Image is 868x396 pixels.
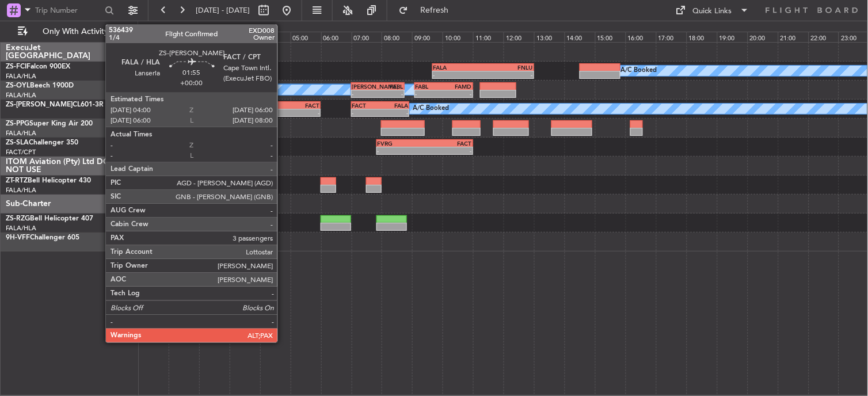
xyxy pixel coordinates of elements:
a: ZS-PPGSuper King Air 200 [6,120,93,127]
a: FALA/HLA [6,186,36,195]
div: 22:00 [809,32,839,42]
div: - [380,109,408,116]
div: FVRG [378,140,425,147]
div: 04:00 [260,32,291,42]
div: 03:00 [230,32,260,42]
div: - [352,90,378,97]
span: ZS-SLA [6,139,29,146]
div: FALA [380,102,408,109]
div: - [261,109,290,116]
div: 19:00 [717,32,748,42]
div: 07:00 [352,32,382,42]
div: 09:00 [412,32,443,42]
div: 14:00 [565,32,595,42]
div: 08:00 [382,32,412,42]
span: ZS-PPG [6,120,29,127]
span: ZS-[PERSON_NAME] [6,101,73,108]
a: ZT-RTZBell Helicopter 430 [6,177,91,184]
div: 05:00 [291,32,321,42]
input: Trip Number [35,2,101,19]
button: Refresh [393,1,462,20]
a: ZS-SLAChallenger 350 [6,139,78,146]
div: 11:00 [473,32,504,42]
div: 12:00 [504,32,534,42]
span: ZS-RZG [6,215,30,222]
a: FALA/HLA [6,72,36,81]
div: 15:00 [595,32,626,42]
div: - [416,90,444,97]
div: FNLU [483,64,532,71]
div: 20:00 [748,32,778,42]
span: ZT-RTZ [6,177,28,184]
a: FALA/HLA [6,129,36,138]
div: - [290,109,319,116]
div: FAMD [444,83,472,90]
div: - [483,71,532,78]
div: [DATE] - [DATE] [140,23,184,33]
div: A/C Booked [621,62,657,79]
div: 21:00 [778,32,809,42]
span: [DATE] - [DATE] [196,5,250,16]
div: FALA [261,102,290,109]
div: 00:00 [138,32,169,42]
div: [PERSON_NAME] [352,83,378,90]
span: Refresh [410,6,459,14]
div: 06:00 [321,32,352,42]
div: 01:00 [169,32,199,42]
span: 9H-VFF [6,234,30,241]
div: 13:00 [534,32,565,42]
span: ZS-FCI [6,63,26,70]
span: ZS-OYL [6,82,30,89]
button: Only With Activity [13,22,125,41]
div: - [433,71,483,78]
div: 18:00 [687,32,717,42]
div: 17:00 [656,32,687,42]
div: Quick Links [693,6,732,17]
div: FALA [433,64,483,71]
div: FABL [416,83,444,90]
a: FALA/HLA [6,91,36,100]
a: 9H-VFFChallenger 605 [6,234,79,241]
div: - [425,147,472,154]
div: 02:00 [199,32,230,42]
div: - [352,109,380,116]
div: A/C Booked [413,100,449,117]
div: - [378,90,403,97]
a: ZS-[PERSON_NAME]CL601-3R [6,101,104,108]
div: FABL [378,83,403,90]
div: FACT [425,140,472,147]
a: ZS-RZGBell Helicopter 407 [6,215,93,222]
span: Only With Activity [30,28,121,36]
button: Quick Links [670,1,755,20]
div: - [444,90,472,97]
div: 10:00 [443,32,473,42]
a: ZS-FCIFalcon 900EX [6,63,70,70]
div: FACT [352,102,380,109]
a: ZS-OYLBeech 1900D [6,82,74,89]
div: FACT [290,102,319,109]
a: FACT/CPT [6,148,36,157]
div: 16:00 [626,32,656,42]
div: - [378,147,425,154]
a: FALA/HLA [6,224,36,233]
